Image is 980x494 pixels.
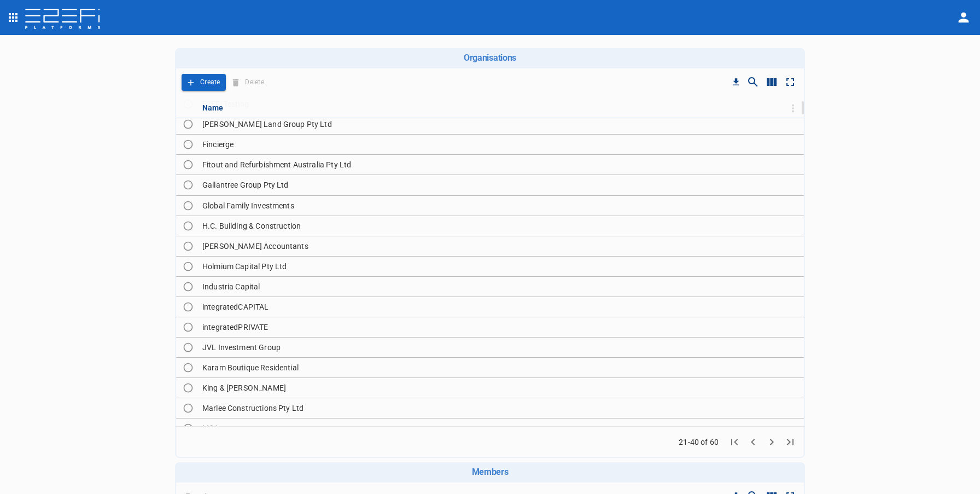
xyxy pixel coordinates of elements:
button: Go to next page [762,433,781,451]
span: Toggle select row [180,157,196,172]
td: [PERSON_NAME] Land Group Pty Ltd [198,114,804,134]
span: Toggle select row [180,279,196,294]
h6: Members [179,467,801,477]
span: Go to previous page [744,436,762,446]
span: Toggle select row [180,259,196,274]
span: 21-40 of 60 [679,437,719,447]
span: Toggle select row [180,137,196,152]
p: Create [200,76,220,89]
button: Column Actions [784,100,802,117]
div: Name [202,101,224,114]
button: Go to last page [781,433,800,451]
span: Toggle select row [180,400,196,416]
td: Industria Capital [198,277,804,297]
span: Toggle select row [180,117,196,132]
td: H.C. Building & Construction [198,216,804,236]
button: Create [182,74,226,91]
span: Delete [229,74,267,91]
span: Toggle select row [180,299,196,315]
h6: Organisations [179,53,801,63]
span: Toggle select row [180,198,196,213]
span: Toggle select row [180,319,196,335]
span: Add Organisation [182,74,226,91]
td: King & [PERSON_NAME] [198,378,804,398]
td: Gallantree Group Pty Ltd [198,175,804,195]
td: Marlee Constructions Pty Ltd [198,398,804,418]
span: Toggle select row [180,177,196,193]
td: Fincierge [198,135,804,154]
td: Holmium Capital Pty Ltd [198,257,804,276]
button: Download CSV [728,74,744,90]
button: Go to previous page [744,433,762,451]
span: Toggle select row [180,239,196,254]
button: Show/Hide search [744,73,762,91]
span: Toggle select row [180,218,196,234]
span: Toggle select row [180,340,196,355]
span: Toggle select row [180,360,196,375]
span: Toggle select row [180,380,196,396]
span: Go to first page [725,436,744,446]
button: Show/Hide columns [762,73,781,91]
td: Karam Boutique Residential [198,358,804,377]
span: Go to last page [781,436,800,446]
td: integratedCAPITAL [198,297,804,317]
span: Go to next page [762,436,781,446]
td: Global Family Investments [198,196,804,216]
td: Fitout and Refurbishment Australia Pty Ltd [198,155,804,175]
button: Toggle full screen [781,73,800,91]
button: Go to first page [725,433,744,451]
td: [PERSON_NAME] Accountants [198,236,804,256]
td: integratedPRIVATE [198,317,804,337]
td: JVL Investment Group [198,338,804,357]
span: Toggle select row [180,421,196,436]
td: MCA [198,419,804,438]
